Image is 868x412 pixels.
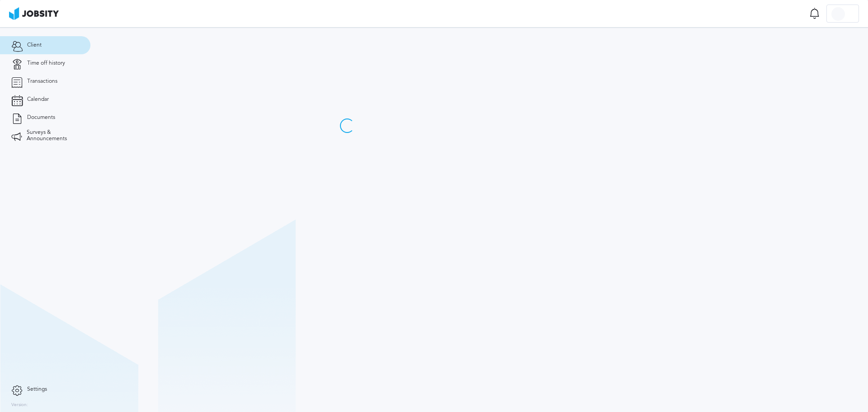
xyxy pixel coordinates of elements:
[27,129,79,142] span: Surveys & Announcements
[27,114,55,121] span: Documents
[11,403,28,408] label: Version:
[27,60,65,66] span: Time off history
[27,386,47,393] span: Settings
[27,42,42,48] span: Client
[9,7,59,20] img: ab4bad089aa723f57921c736e9817d99.png
[27,96,49,103] span: Calendar
[27,78,57,85] span: Transactions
